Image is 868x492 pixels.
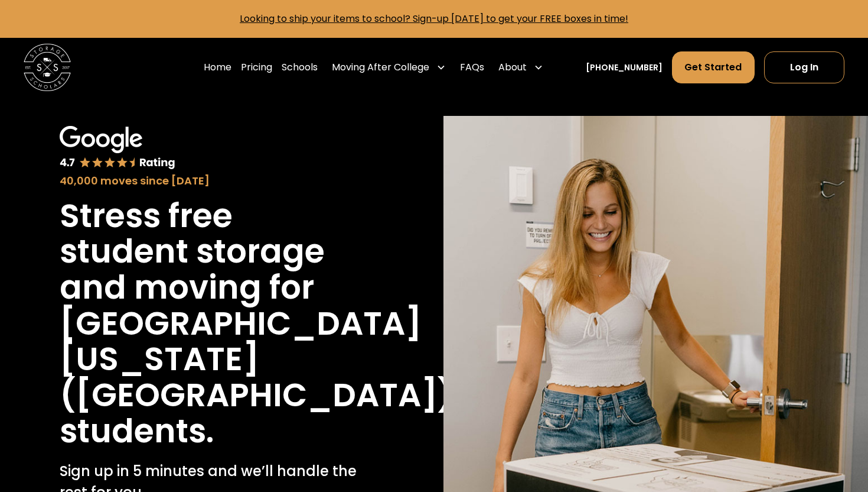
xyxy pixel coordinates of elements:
a: Pricing [241,51,272,84]
a: Get Started [672,51,754,83]
a: FAQs [460,51,484,84]
div: About [498,60,527,75]
a: Log In [764,51,844,83]
div: Moving After College [332,60,429,75]
h1: [GEOGRAPHIC_DATA][US_STATE] ([GEOGRAPHIC_DATA]) [60,306,453,413]
a: Looking to ship your items to school? Sign-up [DATE] to get your FREE boxes in time! [240,12,628,25]
a: Schools [282,51,318,84]
h1: students. [60,413,214,449]
img: Google 4.7 star rating [60,126,176,170]
h1: Stress free student storage and moving for [60,198,366,306]
a: Home [204,51,231,84]
div: 40,000 moves since [DATE] [60,173,366,189]
img: Storage Scholars main logo [24,44,71,91]
a: [PHONE_NUMBER] [586,61,663,74]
